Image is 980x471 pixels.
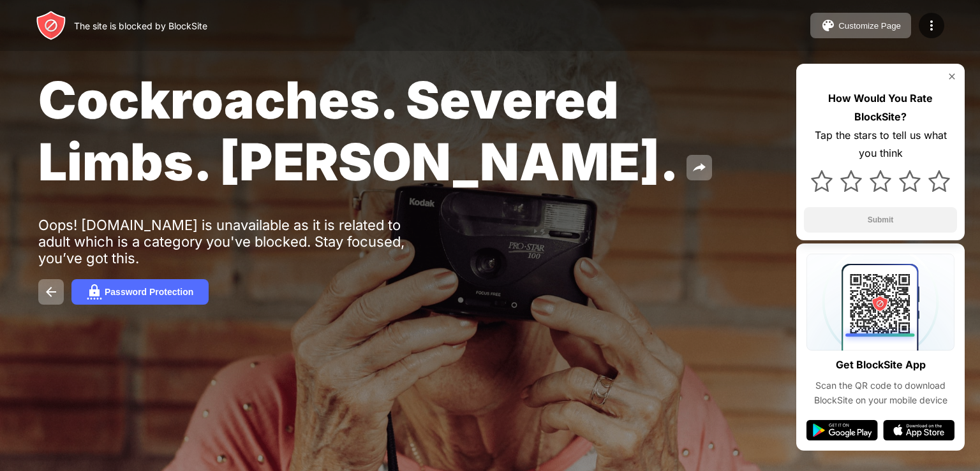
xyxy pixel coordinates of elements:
[804,89,957,126] div: How Would You Rate BlockSite?
[924,18,939,33] img: menu-icon.svg
[899,170,921,192] img: star.svg
[38,217,433,266] div: Oops! [DOMAIN_NAME] is unavailable as it is related to adult which is a category you've blocked. ...
[804,126,957,163] div: Tap the stars to tell us what you think
[883,420,954,440] img: app-store.svg
[36,10,66,41] img: header-logo.svg
[838,21,901,31] div: Customize Page
[947,71,957,82] img: rate-us-close.svg
[38,69,679,192] span: Cockroaches. Severed Limbs. [PERSON_NAME].
[87,284,102,300] img: password.svg
[692,160,707,175] img: share.svg
[870,170,891,192] img: star.svg
[811,170,833,192] img: star.svg
[105,287,193,297] div: Password Protection
[804,207,957,233] button: Submit
[74,20,207,31] div: The site is blocked by BlockSite
[71,279,209,305] button: Password Protection
[928,170,950,192] img: star.svg
[810,13,911,38] button: Customize Page
[43,284,59,300] img: back.svg
[806,420,878,440] img: google-play.svg
[820,18,836,33] img: pallet.svg
[840,170,862,192] img: star.svg
[38,310,340,456] iframe: Banner
[806,379,954,407] div: Scan the QR code to download BlockSite on your mobile device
